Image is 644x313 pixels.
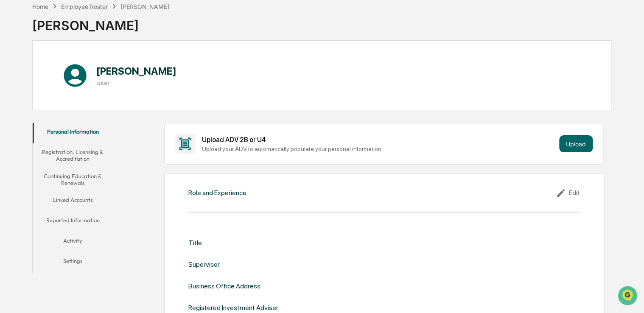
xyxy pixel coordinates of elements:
p: How can we help? [8,18,154,31]
div: We're available if you need us! [29,73,107,80]
iframe: Open customer support [617,285,640,308]
div: Role and Experience [188,189,246,197]
div: secondary tabs example [33,123,113,273]
img: 1746055101610-c473b297-6a78-478c-a979-82029cc54cd1 [8,65,24,80]
button: Start new chat [144,67,154,78]
div: [PERSON_NAME] [120,3,169,10]
div: Employee Roster [61,3,108,10]
div: [PERSON_NAME] [32,11,170,33]
a: 🗄️Attestations [58,103,109,119]
div: 🔎 [8,124,15,131]
span: Attestations [70,107,105,115]
div: Edit [556,188,580,198]
div: Title [188,239,202,247]
button: Personal Information [33,123,113,143]
div: Registered Investment Adviser [188,304,278,312]
button: Continuing Education & Renewals [33,168,113,192]
a: 🖐️Preclearance [5,103,58,119]
div: Upload your ADV to automatically populate your personal information. [202,145,556,152]
a: 🔎Data Lookup [5,120,57,135]
button: Linked Accounts [33,191,113,212]
span: Preclearance [17,107,55,115]
div: Home [32,3,48,10]
div: 🖐️ [8,108,15,115]
button: Reported Information [33,212,113,232]
button: Registration, Licensing & Accreditation [33,143,113,168]
div: Supervisor [188,260,220,268]
div: Upload ADV 2B or U4 [202,136,556,144]
div: Business Office Address [188,282,260,290]
span: Pylon [84,144,103,150]
div: Start new chat [29,65,139,73]
span: Data Lookup [17,123,53,131]
div: 🗄️ [62,108,68,115]
a: Powered byPylon [60,143,103,150]
button: Activity [33,232,113,252]
button: Upload [559,135,593,152]
button: Settings [33,252,113,273]
h1: [PERSON_NAME] [96,65,176,77]
h3: User [96,80,176,87]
